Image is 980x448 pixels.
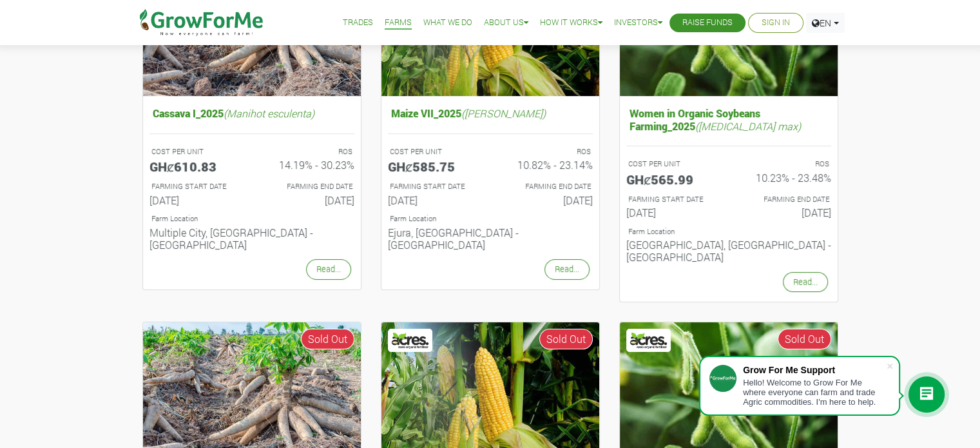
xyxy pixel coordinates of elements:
[682,16,733,30] a: Raise Funds
[390,213,591,224] p: Location of Farm
[626,171,719,187] h5: GHȼ565.99
[614,16,662,30] a: Investors
[626,239,831,263] h6: [GEOGRAPHIC_DATA], [GEOGRAPHIC_DATA] - [GEOGRAPHIC_DATA]
[778,329,831,349] span: Sold Out
[500,194,593,206] h6: [DATE]
[390,331,431,350] img: Acres Nano
[149,159,242,174] h5: GHȼ610.83
[388,226,593,251] h6: Ejura, [GEOGRAPHIC_DATA] - [GEOGRAPHIC_DATA]
[544,259,590,279] a: Read...
[301,329,354,349] span: Sold Out
[264,146,352,157] p: ROS
[502,181,591,192] p: FARMING END DATE
[224,106,314,120] i: (Manihot esculenta)
[388,194,481,206] h6: [DATE]
[743,378,886,407] div: Hello! Welcome to Grow For Me where everyone can farm and trade Agric commodities. I'm here to help.
[738,206,831,219] h6: [DATE]
[628,331,669,350] img: Acres Nano
[262,194,354,206] h6: [DATE]
[628,226,829,237] p: Location of Farm
[743,365,886,375] div: Grow For Me Support
[306,259,351,279] a: Read...
[502,146,591,157] p: ROS
[151,213,352,224] p: Location of Farm
[695,119,801,133] i: ([MEDICAL_DATA] max)
[151,181,240,192] p: FARMING START DATE
[626,104,831,135] h5: Women in Organic Soybeans Farming_2025
[390,146,479,157] p: COST PER UNIT
[500,159,593,171] h6: 10.82% - 23.14%
[385,16,412,30] a: Farms
[740,194,829,205] p: FARMING END DATE
[423,16,472,30] a: What We Do
[740,159,829,170] p: ROS
[484,16,528,30] a: About Us
[628,159,717,170] p: COST PER UNIT
[628,194,717,205] p: FARMING START DATE
[149,104,354,122] h5: Cassava I_2025
[738,171,831,184] h6: 10.23% - 23.48%
[388,104,593,122] h5: Maize VII_2025
[626,206,719,219] h6: [DATE]
[388,159,481,174] h5: GHȼ585.75
[762,16,790,30] a: Sign In
[461,106,546,120] i: ([PERSON_NAME])
[149,194,242,206] h6: [DATE]
[806,13,845,33] a: EN
[149,226,354,251] h6: Multiple City, [GEOGRAPHIC_DATA] - [GEOGRAPHIC_DATA]
[264,181,352,192] p: FARMING END DATE
[783,272,828,292] a: Read...
[151,146,240,157] p: COST PER UNIT
[262,159,354,171] h6: 14.19% - 30.23%
[539,329,593,349] span: Sold Out
[390,181,479,192] p: FARMING START DATE
[540,16,602,30] a: How it Works
[343,16,373,30] a: Trades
